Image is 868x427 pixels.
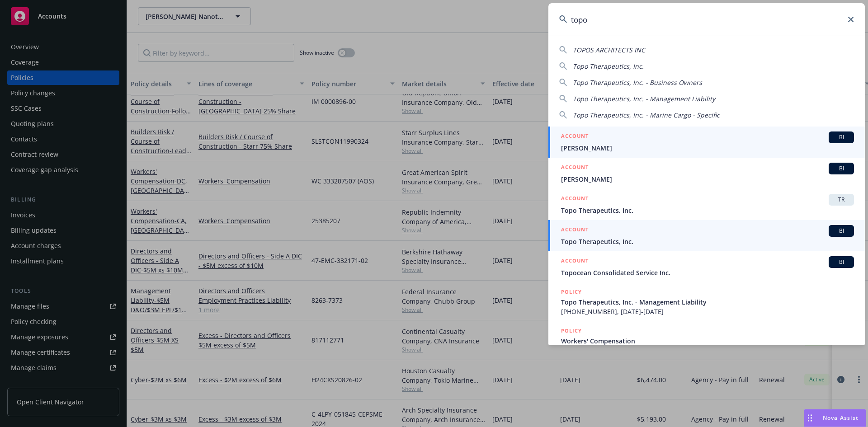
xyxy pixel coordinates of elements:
[548,251,865,282] a: ACCOUNTBITopocean Consolidated Service Inc.
[561,307,854,316] span: [PHONE_NUMBER], [DATE]-[DATE]
[561,143,854,153] span: [PERSON_NAME]
[561,287,582,296] h5: POLICY
[832,196,850,204] span: TR
[548,189,865,220] a: ACCOUNTTRTopo Therapeutics, Inc.
[561,336,854,346] span: Workers' Compensation
[548,3,865,36] input: Search...
[548,321,865,360] a: POLICYWorkers' Compensation
[548,282,865,321] a: POLICYTopo Therapeutics, Inc. - Management Liability[PHONE_NUMBER], [DATE]-[DATE]
[573,78,702,87] span: Topo Therapeutics, Inc. - Business Owners
[804,409,866,427] button: Nova Assist
[548,127,865,158] a: ACCOUNTBI[PERSON_NAME]
[804,409,816,427] div: Drag to move
[573,94,715,103] span: Topo Therapeutics, Inc. - Management Liability
[561,174,854,184] span: [PERSON_NAME]
[548,158,865,189] a: ACCOUNTBI[PERSON_NAME]
[561,206,854,215] span: Topo Therapeutics, Inc.
[832,227,850,235] span: BI
[832,258,850,266] span: BI
[548,220,865,251] a: ACCOUNTBITopo Therapeutics, Inc.
[561,237,854,246] span: Topo Therapeutics, Inc.
[561,268,854,277] span: Topocean Consolidated Service Inc.
[823,414,859,422] span: Nova Assist
[573,62,644,70] span: Topo Therapeutics, Inc.
[561,256,589,267] h5: ACCOUNT
[573,111,720,119] span: Topo Therapeutics, Inc. - Marine Cargo - Specific
[832,164,850,173] span: BI
[832,133,850,141] span: BI
[561,163,589,174] h5: ACCOUNT
[561,225,589,236] h5: ACCOUNT
[561,194,589,205] h5: ACCOUNT
[561,131,589,142] h5: ACCOUNT
[573,46,645,54] span: TOPOS ARCHITECTS INC
[561,326,582,335] h5: POLICY
[561,297,854,307] span: Topo Therapeutics, Inc. - Management Liability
